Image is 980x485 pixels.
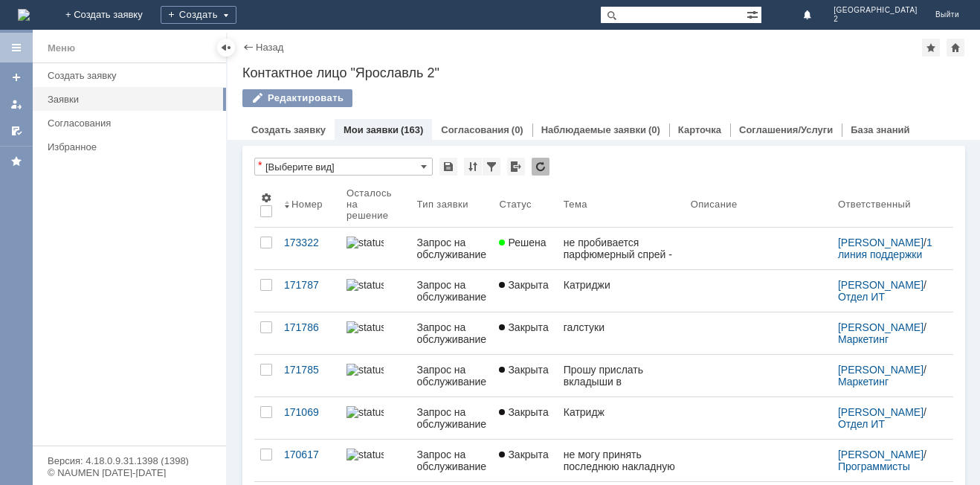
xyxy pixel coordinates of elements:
div: / [838,321,935,345]
a: Катридж [558,397,685,439]
a: Запрос на обслуживание [411,270,494,312]
div: Настройки списка отличаются от сохраненных в виде [258,160,262,170]
div: Номер [291,199,323,210]
div: Запрос на обслуживание [417,279,488,303]
div: Прошу прислать вкладыши в [GEOGRAPHIC_DATA] [564,364,679,388]
th: Номер [278,182,341,228]
img: statusbar-25 (1).png [346,279,384,291]
a: Маркетинг [838,333,889,345]
div: Тип заявки [417,199,468,210]
div: / [838,279,935,303]
div: Запрос на обслуживание [417,321,488,345]
a: statusbar-100 (1).png [341,355,411,396]
span: Закрыта [499,321,548,333]
span: [GEOGRAPHIC_DATA] [834,6,918,15]
a: Заявки [42,88,223,111]
span: Закрыта [499,406,548,418]
a: 171069 [278,397,341,439]
img: statusbar-100 (1).png [346,364,384,376]
th: Тип заявки [411,182,494,228]
a: Прошу прислать вкладыши в [GEOGRAPHIC_DATA] [558,355,685,396]
div: не пробивается парфюмерный спрей - мист MYSTERY OF PASSION [564,237,679,260]
a: Запрос на обслуживание [411,228,494,269]
div: Запрос на обслуживание [417,406,488,430]
a: 171786 [278,312,341,354]
div: Ответственный [838,199,911,210]
a: Закрыта [493,355,557,396]
div: Создать [161,6,236,24]
a: statusbar-100 (1).png [341,397,411,439]
a: Маркетинг [838,376,889,388]
a: Отдел ИТ [838,291,885,303]
a: statusbar-100 (1).png [341,312,411,354]
a: statusbar-100 (1).png [341,440,411,481]
div: Катридж [564,406,679,418]
a: Перейти на домашнюю страницу [18,9,30,21]
a: Создать заявку [4,65,28,89]
span: Закрыта [499,279,548,291]
div: (0) [648,124,660,135]
a: 170617 [278,440,341,481]
a: Согласования [42,112,223,135]
span: Решена [499,237,546,248]
div: 171069 [284,406,335,418]
a: [PERSON_NAME] [838,321,923,333]
img: statusbar-100 (1).png [346,237,384,248]
a: Отдел ИТ [838,418,885,430]
div: Сохранить вид [439,158,457,176]
a: Запрос на обслуживание [411,355,494,396]
div: Запрос на обслуживание [417,237,488,260]
a: Создать заявку [42,64,223,87]
a: Создать заявку [251,124,326,135]
div: Тема [564,199,587,210]
a: Программисты [838,460,910,472]
div: галстуки [564,321,679,333]
div: Запрос на обслуживание [417,364,488,388]
div: Согласования [48,118,217,129]
a: [PERSON_NAME] [838,364,923,376]
a: Карточка [678,124,721,135]
a: 171787 [278,270,341,312]
a: [PERSON_NAME] [838,279,923,291]
th: Статус [493,182,557,228]
a: Закрыта [493,440,557,481]
div: Добавить в избранное [922,39,940,57]
div: Катриджи [564,279,679,291]
a: Назад [256,42,283,53]
a: [PERSON_NAME] [838,237,923,248]
a: statusbar-25 (1).png [341,270,411,312]
div: / [838,364,935,388]
div: Запрос на обслуживание [417,449,488,472]
img: statusbar-100 (1).png [346,406,384,418]
div: Обновлять список [532,158,549,176]
a: Запрос на обслуживание [411,397,494,439]
img: statusbar-100 (1).png [346,449,384,460]
div: Статус [499,199,531,210]
a: 1 линия поддержки МБК [838,237,935,272]
div: Избранное [48,141,201,152]
a: Наблюдаемые заявки [541,124,646,135]
img: statusbar-100 (1).png [346,321,384,333]
a: Запрос на обслуживание [411,440,494,481]
img: logo [18,9,30,21]
div: не могу принять последнюю накладную пишет к сожалению, возникла непредвиденная ошибка [564,449,679,472]
div: (163) [401,124,423,135]
div: 173322 [284,237,335,248]
div: / [838,237,935,260]
div: 171785 [284,364,335,376]
a: База знаний [851,124,909,135]
div: Описание [691,199,738,210]
span: Закрыта [499,449,548,460]
div: Создать заявку [48,70,217,81]
div: 170617 [284,449,335,460]
div: (0) [512,124,523,135]
div: Заявки [48,94,217,105]
div: 171787 [284,279,335,291]
div: / [838,449,935,472]
div: Экспорт списка [507,158,525,176]
a: Закрыта [493,312,557,354]
div: Скрыть меню [217,39,235,57]
span: Расширенный поиск [747,7,761,21]
a: Мои заявки [4,92,28,116]
th: Ответственный [832,182,941,228]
